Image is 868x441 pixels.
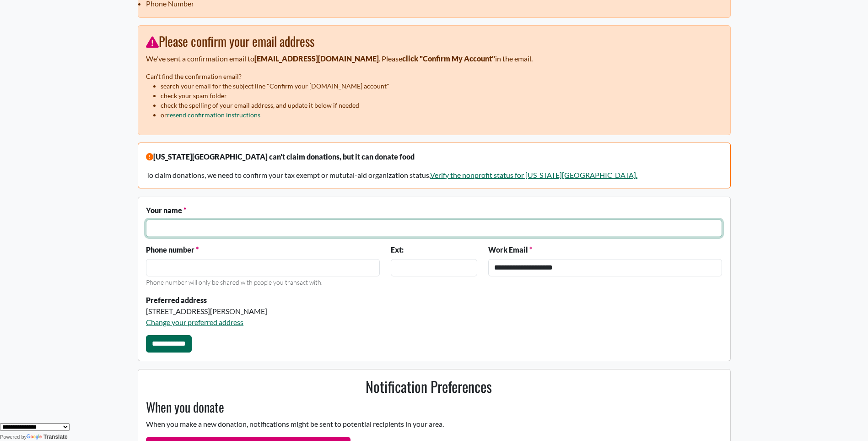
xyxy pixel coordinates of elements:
[161,91,722,100] li: check your spam folder
[140,419,717,430] p: When you make a new donation, notifications might be sent to potential recipients in your area.
[27,434,43,441] img: Google Translate
[254,54,379,63] strong: [EMAIL_ADDRESS][DOMAIN_NAME]
[146,151,722,162] p: [US_STATE][GEOGRAPHIC_DATA] can't claim donations, but it can donate food
[140,378,717,395] h2: Notification Preferences
[161,100,722,110] li: check the spelling of your email address, and update it below if needed
[146,205,186,216] label: Your name
[146,244,199,255] label: Phone number
[146,318,243,326] a: Change your preferred address
[146,72,722,81] p: Can't find the confirmation email?
[146,306,477,317] div: [STREET_ADDRESS][PERSON_NAME]
[402,54,495,63] strong: click "Confirm My Account"
[146,33,722,49] h3: Please confirm your email address
[146,296,207,304] strong: Preferred address
[161,81,722,91] li: search your email for the subject line "Confirm your [DOMAIN_NAME] account"
[430,171,637,179] a: Verify the nonprofit status for [US_STATE][GEOGRAPHIC_DATA].
[391,244,404,255] label: Ext:
[140,399,717,415] h3: When you donate
[146,170,722,181] p: To claim donations, we need to confirm your tax exempt or mututal-aid organization status.
[167,111,260,119] a: resend confirmation instructions
[488,244,532,255] label: Work Email
[146,278,323,286] small: Phone number will only be shared with people you transact with.
[146,53,722,64] p: We've sent a confirmation email to . Please in the email.
[161,110,722,120] li: or
[27,434,68,440] a: Translate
